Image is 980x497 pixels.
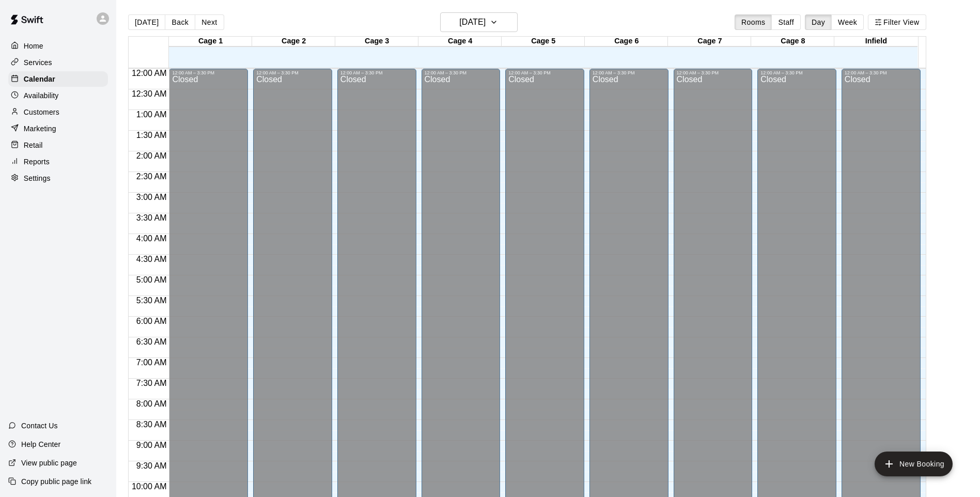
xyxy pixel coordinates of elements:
span: 8:00 AM [134,399,169,408]
span: 10:00 AM [129,482,169,491]
div: Cage 7 [668,37,751,46]
a: Settings [8,170,108,186]
button: Staff [771,14,801,30]
button: [DATE] [440,12,518,32]
p: View public page [21,458,77,468]
div: 12:00 AM – 3:30 PM [593,70,665,75]
div: 12:00 AM – 3:30 PM [256,70,329,75]
a: Marketing [8,121,108,136]
div: 12:00 AM – 3:30 PM [677,70,750,75]
button: Week [831,14,864,30]
span: 1:00 AM [134,110,169,119]
span: 6:30 AM [134,337,169,346]
p: Copy public page link [21,476,91,487]
div: 12:00 AM – 3:30 PM [425,70,497,75]
span: 7:30 AM [134,379,169,387]
button: Filter View [868,14,926,30]
p: Help Center [21,439,60,449]
div: Cage 5 [502,37,585,46]
a: Calendar [8,71,108,87]
div: Cage 1 [169,37,252,46]
span: 9:00 AM [134,441,169,449]
span: 4:30 AM [134,255,169,263]
span: 4:00 AM [134,234,169,243]
h6: [DATE] [459,15,486,29]
span: 3:00 AM [134,193,169,201]
p: Calendar [24,74,55,84]
span: 9:30 AM [134,461,169,470]
p: Settings [24,173,51,183]
span: 2:30 AM [134,172,169,181]
a: Customers [8,104,108,120]
div: Cage 4 [418,37,502,46]
div: Cage 8 [751,37,834,46]
a: Reports [8,154,108,169]
p: Reports [24,157,50,167]
div: 12:00 AM – 3:30 PM [845,70,917,75]
p: Home [24,41,43,51]
p: Availability [24,90,59,101]
button: Day [805,14,832,30]
span: 3:30 AM [134,213,169,222]
a: Services [8,55,108,70]
button: add [875,452,953,476]
div: 12:00 AM – 3:30 PM [340,70,413,75]
span: 1:30 AM [134,131,169,139]
span: 5:00 AM [134,275,169,284]
span: 7:00 AM [134,358,169,367]
div: Infield [834,37,917,46]
a: Home [8,38,108,54]
div: Cage 6 [585,37,668,46]
div: Cage 3 [335,37,418,46]
a: Availability [8,88,108,103]
p: Contact Us [21,421,58,431]
button: Back [165,14,195,30]
button: Next [195,14,224,30]
span: 8:30 AM [134,420,169,429]
p: Customers [24,107,59,117]
span: 2:00 AM [134,151,169,160]
span: 5:30 AM [134,296,169,305]
span: 12:00 AM [129,69,169,77]
div: 12:00 AM – 3:30 PM [172,70,245,75]
div: Cage 2 [252,37,335,46]
span: 12:30 AM [129,89,169,98]
div: 12:00 AM – 3:30 PM [760,70,833,75]
p: Retail [24,140,43,150]
a: Retail [8,137,108,153]
button: Rooms [735,14,772,30]
span: 6:00 AM [134,317,169,325]
button: [DATE] [128,14,165,30]
p: Services [24,57,52,68]
div: 12:00 AM – 3:30 PM [508,70,581,75]
p: Marketing [24,123,56,134]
